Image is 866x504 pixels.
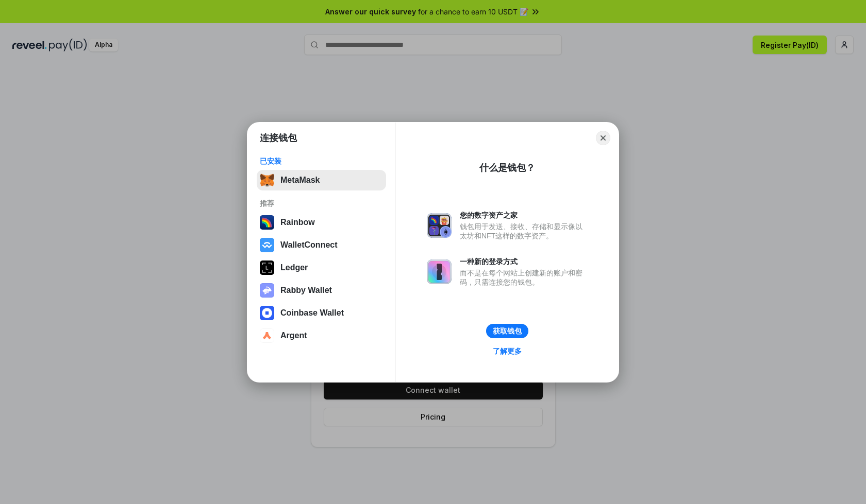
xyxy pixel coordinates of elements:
[257,325,386,346] button: Argent
[260,173,274,187] img: svg+xml,%3Csvg%20fill%3D%22none%22%20height%3D%2233%22%20viewBox%3D%220%200%2035%2033%22%20width%...
[260,215,274,230] img: svg+xml,%3Csvg%20width%3D%22120%22%20height%3D%22120%22%20viewBox%3D%220%200%20120%20120%22%20fil...
[280,331,307,340] div: Argent
[487,344,528,358] a: 了解更多
[280,240,338,250] div: WalletConnect
[596,131,610,145] button: Close
[257,280,386,301] button: Rabby Wallet
[260,283,274,298] img: svg+xml,%3Csvg%20xmlns%3D%22http%3A%2F%2Fwww.w3.org%2F2000%2Fsvg%22%20fill%3D%22none%22%20viewBox...
[260,132,297,144] h1: 连接钱包
[280,308,344,318] div: Coinbase Wallet
[257,235,386,255] button: WalletConnect
[260,260,274,275] img: svg+xml,%3Csvg%20xmlns%3D%22http%3A%2F%2Fwww.w3.org%2F2000%2Fsvg%22%20width%3D%2228%22%20height%3...
[257,170,386,190] button: MetaMask
[479,162,535,174] div: 什么是钱包？
[460,268,588,287] div: 而不是在每个网站上创建新的账户和密码，只需连接您的钱包。
[493,346,522,356] div: 了解更多
[257,257,386,278] button: Ledger
[260,306,274,320] img: svg+xml,%3Csvg%20width%3D%2228%22%20height%3D%2228%22%20viewBox%3D%220%200%2028%2028%22%20fill%3D...
[260,238,274,252] img: svg+xml,%3Csvg%20width%3D%2228%22%20height%3D%2228%22%20viewBox%3D%220%200%2028%2028%22%20fill%3D...
[460,257,588,266] div: 一种新的登录方式
[427,259,452,284] img: svg+xml,%3Csvg%20xmlns%3D%22http%3A%2F%2Fwww.w3.org%2F2000%2Fsvg%22%20fill%3D%22none%22%20viewBox...
[280,263,308,272] div: Ledger
[460,211,588,220] div: 您的数字资产之家
[280,176,320,185] div: MetaMask
[280,286,332,295] div: Rabby Wallet
[260,199,383,208] div: 推荐
[257,303,386,323] button: Coinbase Wallet
[486,324,528,338] button: 获取钱包
[257,212,386,233] button: Rainbow
[460,222,588,240] div: 钱包用于发送、接收、存储和显示像以太坊和NFT这样的数字资产。
[427,213,452,238] img: svg+xml,%3Csvg%20xmlns%3D%22http%3A%2F%2Fwww.w3.org%2F2000%2Fsvg%22%20fill%3D%22none%22%20viewBox...
[493,326,522,336] div: 获取钱包
[260,328,274,343] img: svg+xml,%3Csvg%20width%3D%2228%22%20height%3D%2228%22%20viewBox%3D%220%200%2028%2028%22%20fill%3D...
[280,218,315,227] div: Rainbow
[260,157,383,166] div: 已安装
